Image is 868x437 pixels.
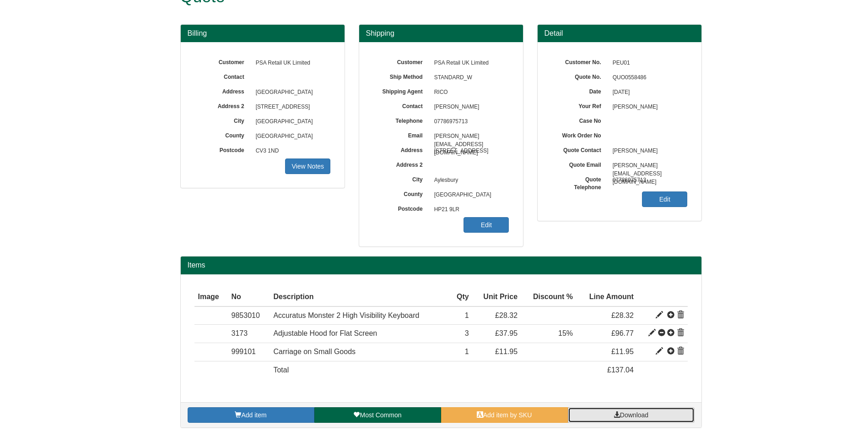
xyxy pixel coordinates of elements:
[611,311,634,319] span: £28.32
[607,366,634,374] span: £137.04
[577,288,637,306] th: Line Amount
[558,329,573,337] span: 15%
[251,100,331,115] span: [STREET_ADDRESS]
[608,56,688,71] span: PEU01
[194,115,251,125] label: City
[228,325,270,343] td: 3173
[465,348,469,355] span: 1
[430,144,509,158] span: [STREET_ADDRESS]
[464,217,509,233] a: Edit
[373,85,430,96] label: Shipping Agent
[551,71,608,81] label: Quote No.
[251,144,331,158] span: CV3 1ND
[430,85,509,100] span: RICO
[551,173,608,191] label: Quote Telephone
[620,411,648,419] span: Download
[608,85,688,100] span: [DATE]
[551,144,608,154] label: Quote Contact
[373,202,430,213] label: Postcode
[251,115,331,129] span: [GEOGRAPHIC_DATA]
[465,311,469,319] span: 1
[430,188,509,202] span: [GEOGRAPHIC_DATA]
[551,158,608,169] label: Quote Email
[251,56,331,71] span: PSA Retail UK Limited
[194,288,228,306] th: Image
[495,329,518,337] span: £37.95
[521,288,577,306] th: Discount %
[568,407,695,423] a: Download
[251,85,331,100] span: [GEOGRAPHIC_DATA]
[228,306,270,325] td: 9853010
[194,100,251,110] label: Address 2
[270,288,449,306] th: Description
[608,100,688,115] span: [PERSON_NAME]
[373,144,430,154] label: Address
[611,329,634,337] span: £96.77
[270,361,449,379] td: Total
[642,191,687,207] a: Edit
[551,115,608,125] label: Case No
[188,261,695,269] h2: Items
[551,85,608,96] label: Date
[373,173,430,184] label: City
[608,144,688,158] span: [PERSON_NAME]
[228,288,270,306] th: No
[473,288,521,306] th: Unit Price
[608,158,688,173] span: [PERSON_NAME][EMAIL_ADDRESS][DOMAIN_NAME]
[241,411,266,419] span: Add item
[608,71,688,85] span: QUO0558486
[373,56,430,66] label: Customer
[430,173,509,188] span: Aylesbury
[360,411,401,419] span: Most Common
[194,129,251,140] label: County
[495,311,518,319] span: £28.32
[273,311,419,319] span: Accuratus Monster 2 High Visibility Keyboard
[373,115,430,125] label: Telephone
[366,29,516,38] h3: Shipping
[450,288,473,306] th: Qty
[373,100,430,110] label: Contact
[373,129,430,140] label: Email
[373,158,430,169] label: Address 2
[483,411,532,419] span: Add item by SKU
[285,158,330,174] a: View Notes
[188,29,338,38] h3: Billing
[430,202,509,217] span: HP21 9LR
[194,71,251,81] label: Contact
[228,343,270,361] td: 999101
[430,71,509,85] span: STANDARD_W
[194,56,251,66] label: Customer
[273,329,377,337] span: Adjustable Hood for Flat Screen
[430,100,509,115] span: [PERSON_NAME]
[430,115,509,129] span: 07786975713
[430,56,509,71] span: PSA Retail UK Limited
[373,71,430,81] label: Ship Method
[495,348,518,355] span: £11.95
[373,188,430,198] label: County
[194,144,251,154] label: Postcode
[611,348,634,355] span: £11.95
[545,29,695,38] h3: Detail
[273,348,356,355] span: Carriage on Small Goods
[608,173,688,188] span: 07786975713
[551,100,608,110] label: Your Ref
[465,329,469,337] span: 3
[251,129,331,144] span: [GEOGRAPHIC_DATA]
[430,129,509,144] span: [PERSON_NAME][EMAIL_ADDRESS][DOMAIN_NAME]
[194,85,251,96] label: Address
[551,56,608,66] label: Customer No.
[551,129,608,140] label: Work Order No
